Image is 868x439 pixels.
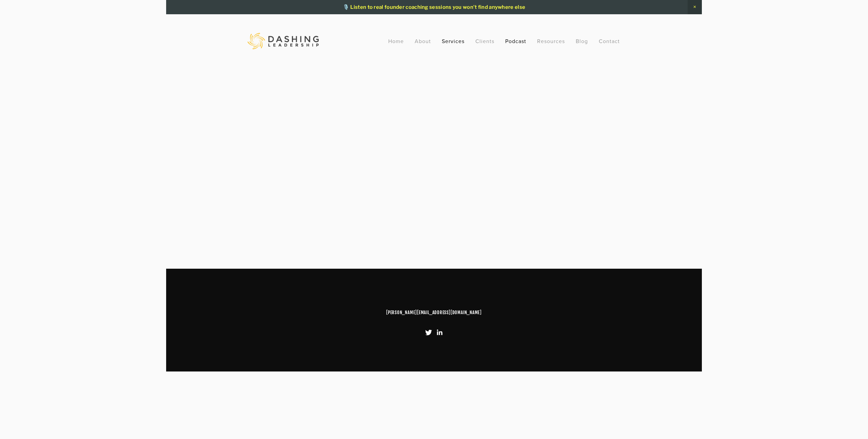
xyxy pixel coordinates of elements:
[388,35,404,47] a: Home
[599,35,620,47] a: Contact
[436,329,443,336] a: LinkedIn
[248,33,319,49] img: Dashing Leadership
[576,35,588,47] a: Blog
[415,35,431,47] a: About
[537,37,565,45] a: Resources
[442,35,465,47] a: Services
[425,329,432,336] a: Twitter
[248,83,620,210] iframe: Slow Down To Speed Up
[505,35,526,47] a: Podcast
[475,35,494,47] a: Clients
[386,309,482,316] a: [PERSON_NAME][EMAIL_ADDRESS][DOMAIN_NAME]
